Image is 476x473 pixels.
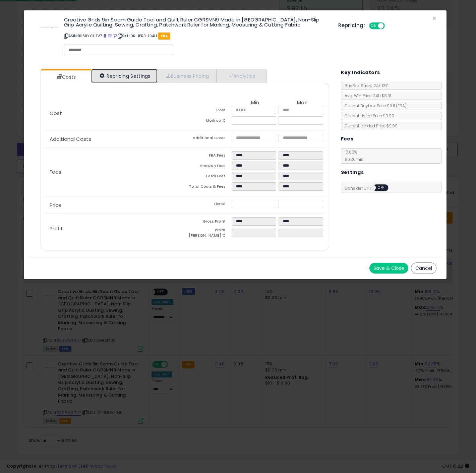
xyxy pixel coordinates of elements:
[185,134,232,144] td: Additional Costs
[64,17,329,27] h3: Creative Grids 9in Seam Guide Tool and Quilt Ruler CGRSMN9 Made in [GEOGRAPHIC_DATA], Non-Slip Gr...
[185,217,232,228] td: Gross Profit
[432,13,436,23] span: ×
[113,33,117,39] a: Your listing only
[185,200,232,210] td: Listed
[44,202,185,208] p: Price
[341,113,394,119] span: Current Listed Price: $9.99
[232,100,279,106] th: Min
[185,151,232,162] td: FBA Fees
[44,226,185,231] p: Profit
[185,228,232,240] td: Profit [PERSON_NAME] %
[384,23,395,29] span: OFF
[341,135,354,143] h5: Fees
[376,185,386,191] span: OFF
[185,182,232,193] td: Total Costs & Fees
[387,103,407,109] span: $9.11
[41,70,91,84] a: Costs
[396,103,407,109] span: ( FBA )
[411,262,436,274] button: Cancel
[185,172,232,182] td: Total Fees
[39,17,59,37] img: 21axG6vWYUL._SL60_.jpg
[91,69,158,83] a: Repricing Settings
[185,162,232,172] td: Amazon Fees
[44,169,185,175] p: Fees
[64,31,329,41] p: ASIN: B088YCHTV7 | SKU: 0R-1PRB-L94H
[44,136,185,142] p: Additional Costs
[341,83,388,88] span: BuyBox Share 24h: 13%
[341,168,364,177] h5: Settings
[108,33,112,39] a: All offer listings
[103,33,107,39] a: BuyBox page
[341,149,364,162] span: 15.00 %
[44,111,185,116] p: Cost
[338,23,365,28] h5: Repricing:
[341,123,398,129] span: Current Landed Price: $9.99
[158,69,216,83] a: Business Pricing
[370,23,378,29] span: ON
[185,106,232,116] td: Cost
[279,100,325,106] th: Max
[369,263,408,274] button: Save & Close
[341,185,397,191] span: Consider CPT:
[341,103,407,109] span: Current Buybox Price:
[341,157,364,162] span: $0.30 min
[158,33,171,40] span: FBA
[185,116,232,127] td: Mark up %
[341,68,380,77] h5: Key Indicators
[341,93,391,99] span: Avg. Win Price 24h: $8.91
[216,69,266,83] a: Analytics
